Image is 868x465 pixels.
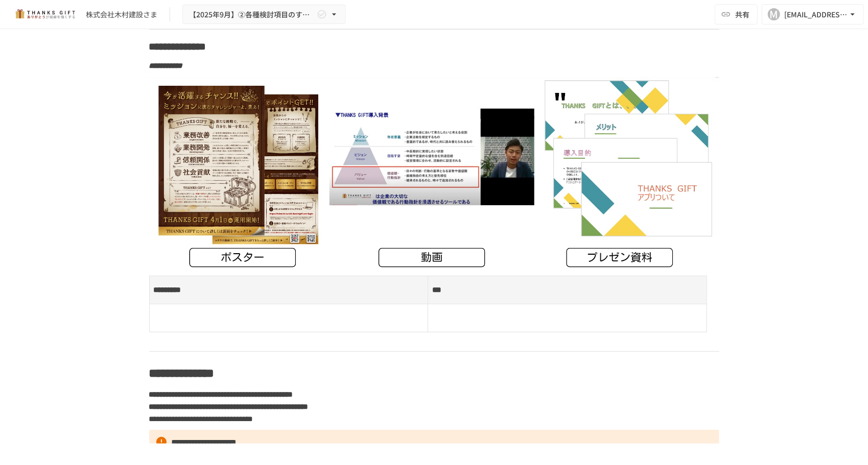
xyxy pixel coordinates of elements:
[735,9,749,20] span: 共有
[715,4,758,25] button: 共有
[768,8,780,20] div: M
[784,8,848,21] div: [EMAIL_ADDRESS][DOMAIN_NAME]
[12,6,78,22] img: mMP1OxWUAhQbsRWCurg7vIHe5HqDpP7qZo7fRoNLXQh
[86,9,157,20] div: 株式会社木村建設さま
[189,8,315,21] span: 【2025年9月】②各種検討項目のすり合わせ/ THANKS GIFTキックオフMTG
[762,4,864,25] button: M[EMAIL_ADDRESS][DOMAIN_NAME]
[182,5,346,25] button: 【2025年9月】②各種検討項目のすり合わせ/ THANKS GIFTキックオフMTG
[149,77,719,271] img: yBl2mVkaVfZz1asQXjAkVo92bI8uDDNf0MdxjtuN88y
